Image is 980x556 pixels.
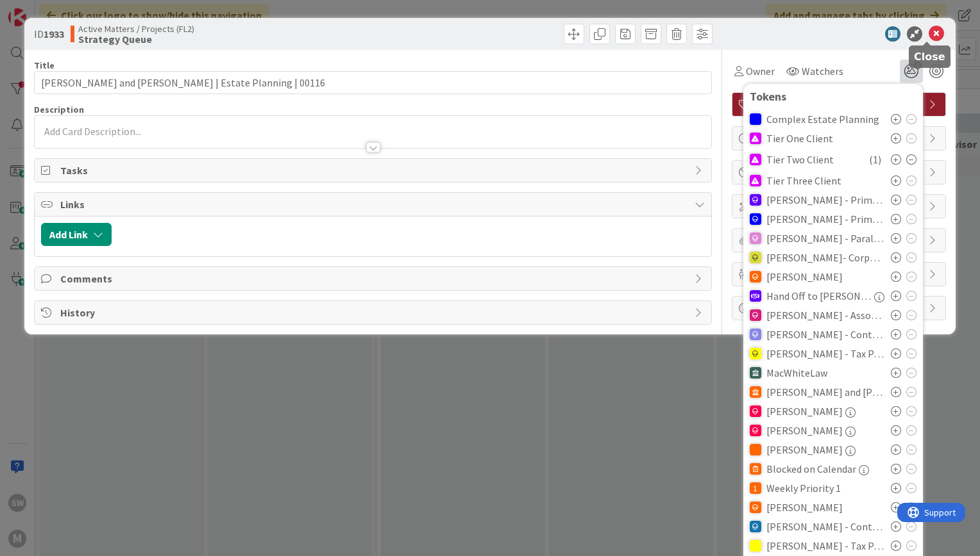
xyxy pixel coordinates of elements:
span: [PERSON_NAME] - Associate [766,309,884,321]
span: Weekly Priority 1 [766,482,841,494]
span: Blocked on Calendar [766,463,856,475]
span: History [60,305,688,320]
span: [PERSON_NAME] - Tax Partner [766,540,884,552]
span: [PERSON_NAME] - Primary Attorney [766,194,884,206]
span: Complex Estate Planning [766,113,879,125]
div: Tokens [750,90,917,103]
span: Tasks [60,163,688,178]
h5: Close [914,51,945,63]
span: [PERSON_NAME] - Primary Attorney [766,213,884,225]
input: type card name here... [34,71,712,94]
span: [PERSON_NAME] [766,444,843,455]
span: Tier Three Client [766,175,841,186]
label: Title [34,60,55,71]
span: Comments [60,271,688,286]
span: Support [27,2,58,17]
span: [PERSON_NAME] - Contract Partner [766,329,884,340]
b: 1933 [44,28,64,40]
span: [PERSON_NAME] - Contract Partner [766,521,884,532]
span: ID [34,26,64,42]
span: [PERSON_NAME] [766,271,843,282]
span: Watchers [802,63,843,79]
span: [PERSON_NAME] [766,405,843,417]
span: [PERSON_NAME] [766,425,843,436]
span: [PERSON_NAME]- Corporate Paralegal [766,252,884,263]
span: Hand Off to [PERSON_NAME] [766,290,872,302]
span: [PERSON_NAME] - Paralegal [766,233,884,244]
b: Strategy Queue [78,34,194,44]
span: [PERSON_NAME] [766,502,843,513]
span: [PERSON_NAME] - Tax Partner [766,348,884,359]
span: Tier Two Client [766,154,834,165]
button: Add Link [41,223,112,246]
span: [PERSON_NAME] and [PERSON_NAME] [766,386,884,398]
span: Tier One Client [766,133,833,144]
span: Owner [746,63,775,79]
span: Description [34,104,84,115]
span: Links [60,197,688,212]
span: Active Matters / Projects (FL2) [78,24,194,34]
span: ( 1 ) [869,152,881,167]
span: MacWhiteLaw [766,367,827,379]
